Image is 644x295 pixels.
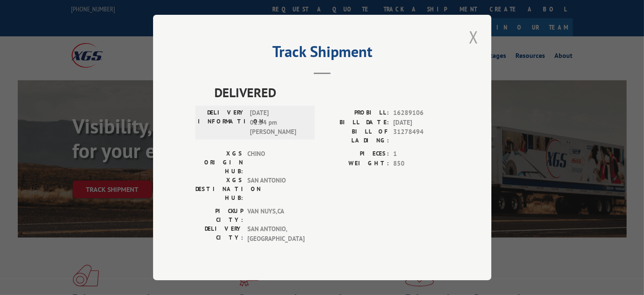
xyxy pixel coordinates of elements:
[322,108,389,118] label: PROBILL:
[466,25,481,49] button: Close modal
[322,158,389,168] label: WEIGHT:
[195,149,243,176] label: XGS ORIGIN HUB:
[393,127,449,145] span: 31278494
[322,149,389,159] label: PIECES:
[247,149,304,176] span: CHINO
[393,149,449,159] span: 1
[195,207,243,224] label: PICKUP CITY:
[198,108,246,137] label: DELIVERY INFORMATION:
[393,158,449,168] span: 850
[393,108,449,118] span: 16289106
[214,83,449,102] span: DELIVERED
[247,224,304,243] span: SAN ANTONIO , [GEOGRAPHIC_DATA]
[393,117,449,127] span: [DATE]
[195,224,243,243] label: DELIVERY CITY:
[322,117,389,127] label: BILL DATE:
[322,127,389,145] label: BILL OF LADING:
[247,176,304,202] span: SAN ANTONIO
[195,176,243,202] label: XGS DESTINATION HUB:
[247,207,304,224] span: VAN NUYS , CA
[195,46,449,62] h2: Track Shipment
[250,108,307,137] span: [DATE] 01:54 pm [PERSON_NAME]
